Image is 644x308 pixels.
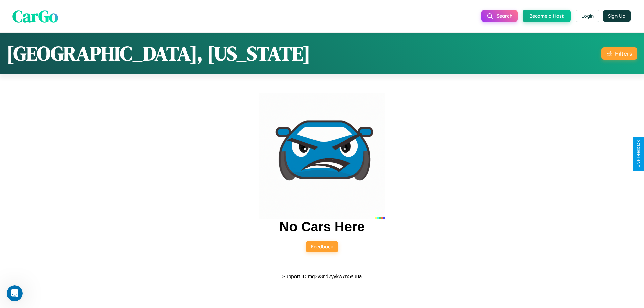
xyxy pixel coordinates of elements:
button: Sign Up [603,10,631,22]
h1: [GEOGRAPHIC_DATA], [US_STATE] [7,40,310,67]
button: Become a Host [523,10,571,22]
button: Filters [601,47,637,60]
img: car [259,93,385,219]
iframe: Intercom live chat [7,285,23,301]
div: Give Feedback [636,140,641,168]
div: Filters [615,50,632,57]
button: Search [481,10,518,22]
button: Login [576,10,599,22]
h2: No Cars Here [279,219,364,234]
span: CarGo [12,4,58,27]
span: Search [497,13,512,19]
button: Feedback [306,241,338,252]
p: Support ID: mg3v3nd2yykw7n5suua [282,272,362,281]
